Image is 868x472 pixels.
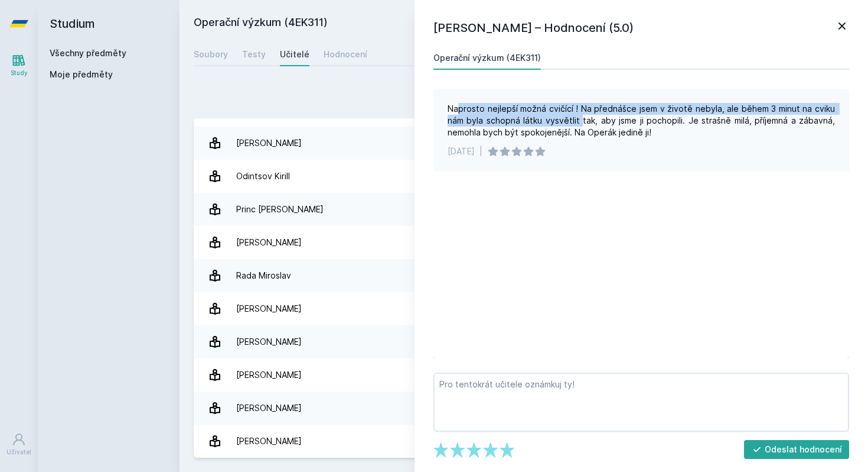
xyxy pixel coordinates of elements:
div: Naprosto nejlepší možná cvičící ! Na přednášce jsem v životě nebyla, ale během 3 minut na cviku n... [448,103,835,138]
div: [PERSON_NAME] [236,396,302,420]
div: Study [11,69,28,77]
h2: Operační výzkum (4EK311) [194,14,722,33]
div: Učitelé [280,49,309,60]
a: Testy [242,43,266,66]
a: Study [2,47,35,83]
a: Soubory [194,43,228,66]
a: Rada Miroslav 1 hodnocení 1.0 [194,259,854,292]
a: Všechny předměty [50,48,126,58]
a: [PERSON_NAME] 3 hodnocení 5.0 [194,127,854,160]
div: Odintsov Kirill [236,164,290,188]
div: Rada Miroslav [236,264,291,287]
div: Princ [PERSON_NAME] [236,198,324,221]
a: [PERSON_NAME] 2 hodnocení 3.0 [194,392,854,425]
button: Odeslat hodnocení [744,440,850,459]
a: Uživatel [2,426,35,463]
div: [PERSON_NAME] [236,231,302,254]
div: [PERSON_NAME] [236,131,302,155]
a: [PERSON_NAME] 1 hodnocení 5.0 [194,358,854,392]
div: [PERSON_NAME] [236,429,302,453]
a: Učitelé [280,43,309,66]
div: Uživatel [6,448,31,457]
div: Hodnocení [324,49,367,60]
a: [PERSON_NAME] 4 hodnocení 5.0 [194,226,854,259]
a: [PERSON_NAME] 1 hodnocení 5.0 [194,325,854,358]
a: [PERSON_NAME] 11 hodnocení 4.9 [194,292,854,325]
div: | [479,146,482,157]
div: [PERSON_NAME] [236,297,302,321]
div: [PERSON_NAME] [236,330,302,354]
div: Testy [242,49,266,60]
a: [PERSON_NAME] 1 hodnocení 5.0 [194,425,854,458]
div: Soubory [194,49,228,60]
span: Moje předměty [50,69,113,80]
a: Hodnocení [324,43,367,66]
a: Princ [PERSON_NAME] 1 hodnocení 2.0 [194,193,854,226]
a: Odintsov Kirill 2 hodnocení 5.0 [194,160,854,193]
div: [PERSON_NAME] [236,363,302,387]
div: [DATE] [448,146,475,157]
